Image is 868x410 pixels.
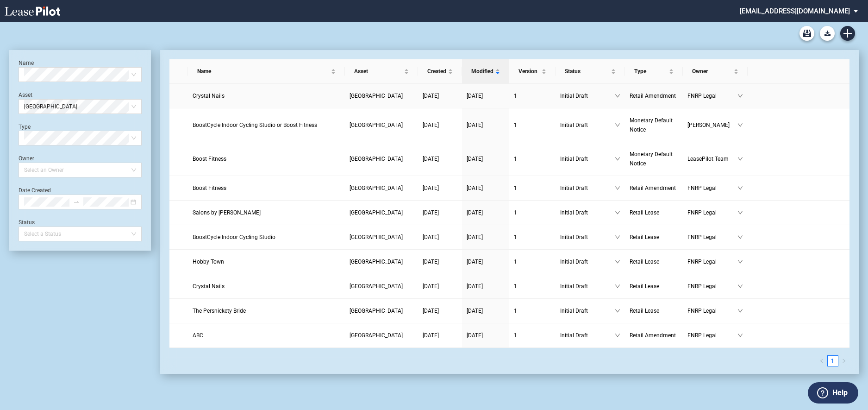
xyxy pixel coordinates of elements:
[514,308,517,314] span: 1
[625,59,683,84] th: Type
[692,67,732,76] span: Owner
[737,234,743,240] span: down
[687,208,737,217] span: FNRP Legal
[687,306,737,315] span: FNRP Legal
[462,59,509,84] th: Modified
[560,331,615,340] span: Initial Draft
[193,183,340,193] a: Boost Fitness
[423,331,457,340] a: [DATE]
[615,259,620,265] span: down
[193,331,340,340] a: ABC
[808,382,858,404] button: Help
[19,219,35,226] label: Status
[467,183,505,193] a: [DATE]
[832,387,848,399] label: Help
[471,67,493,76] span: Modified
[556,59,625,84] th: Status
[467,259,483,265] span: [DATE]
[423,259,439,265] span: [DATE]
[423,283,439,290] span: [DATE]
[467,93,483,99] span: [DATE]
[193,208,340,217] a: Salons by [PERSON_NAME]
[423,122,439,128] span: [DATE]
[630,233,678,242] a: Retail Lease
[514,331,551,340] a: 1
[193,306,340,315] a: The Persnickety Bride
[687,233,737,242] span: FNRP Legal
[467,209,483,216] span: [DATE]
[514,234,517,240] span: 1
[423,306,457,315] a: [DATE]
[193,283,225,290] span: Crystal Nails
[19,155,34,162] label: Owner
[350,332,403,339] span: Sand Hill Plaza
[514,120,551,130] a: 1
[514,306,551,315] a: 1
[560,257,615,266] span: Initial Draft
[560,91,615,101] span: Initial Draft
[560,282,615,291] span: Initial Draft
[737,284,743,289] span: down
[827,355,838,366] li: 1
[630,91,678,101] a: Retail Amendment
[350,208,413,217] a: [GEOGRAPHIC_DATA]
[193,234,275,240] span: BoostCycle Indoor Cycling Studio
[518,67,540,76] span: Version
[427,67,446,76] span: Created
[514,259,517,265] span: 1
[350,283,403,290] span: Sand Hill Plaza
[630,234,659,240] span: Retail Lease
[817,26,837,41] md-menu: Download Blank Form List
[423,91,457,101] a: [DATE]
[19,60,34,66] label: Name
[737,93,743,99] span: down
[467,234,483,240] span: [DATE]
[467,91,505,101] a: [DATE]
[188,59,345,84] th: Name
[615,308,620,314] span: down
[514,91,551,101] a: 1
[350,257,413,266] a: [GEOGRAPHIC_DATA]
[345,59,418,84] th: Asset
[350,234,403,240] span: Sand Hill Plaza
[634,67,667,76] span: Type
[514,93,517,99] span: 1
[467,122,483,128] span: [DATE]
[423,234,439,240] span: [DATE]
[514,183,551,193] a: 1
[423,282,457,291] a: [DATE]
[19,187,51,194] label: Date Created
[820,26,835,41] button: Download Blank Form
[73,199,80,205] span: swap-right
[838,355,849,366] button: right
[467,332,483,339] span: [DATE]
[193,209,261,216] span: Salons by JC
[514,283,517,290] span: 1
[423,308,439,314] span: [DATE]
[630,117,673,133] span: Monetary Default Notice
[816,355,827,366] li: Previous Page
[828,356,838,366] a: 1
[193,332,203,339] span: ABC
[193,122,317,128] span: BoostCycle Indoor Cycling Studio or Boost Fitness
[560,183,615,193] span: Initial Draft
[630,208,678,217] a: Retail Lease
[630,209,659,216] span: Retail Lease
[197,67,329,76] span: Name
[630,259,659,265] span: Retail Lease
[350,120,413,130] a: [GEOGRAPHIC_DATA]
[514,122,517,128] span: 1
[514,156,517,162] span: 1
[816,355,827,366] button: left
[19,124,31,130] label: Type
[630,332,676,339] span: Retail Amendment
[630,257,678,266] a: Retail Lease
[687,282,737,291] span: FNRP Legal
[193,120,340,130] a: BoostCycle Indoor Cycling Studio or Boost Fitness
[630,93,676,99] span: Retail Amendment
[615,122,620,128] span: down
[193,259,224,265] span: Hobby Town
[467,283,483,290] span: [DATE]
[423,156,439,162] span: [DATE]
[615,333,620,338] span: down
